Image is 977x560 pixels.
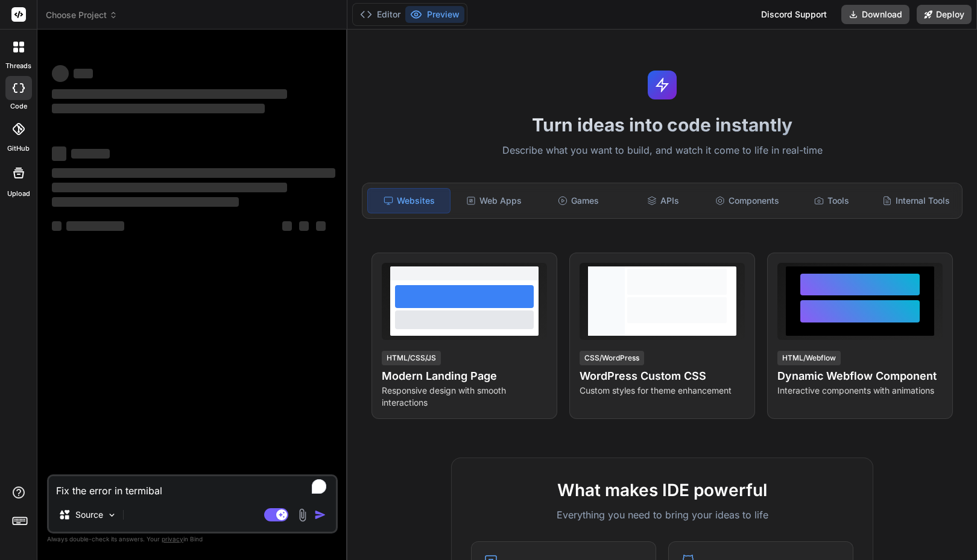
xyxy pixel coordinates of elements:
[580,385,745,397] p: Custom styles for theme enhancement
[74,69,93,78] span: ‌
[52,65,69,82] span: ‌
[299,221,309,231] span: ‌
[706,188,788,213] div: Components
[10,101,27,112] label: code
[52,146,66,161] span: ‌
[622,188,704,213] div: APIs
[5,61,31,71] label: threads
[162,535,183,543] span: privacy
[52,89,287,99] span: ‌
[382,385,547,409] p: Responsive design with smooth interactions
[791,188,873,213] div: Tools
[52,183,287,192] span: ‌
[71,149,110,159] span: ‌
[47,533,338,545] p: Always double-check its answers. Your in Bind
[75,509,103,521] p: Source
[453,188,535,213] div: Web Apps
[52,168,335,178] span: ‌
[777,351,841,365] div: HTML/Webflow
[355,114,970,136] h1: Turn ideas into code instantly
[66,221,124,231] span: ‌
[917,5,972,24] button: Deploy
[382,351,441,365] div: HTML/CSS/JS
[537,188,619,213] div: Games
[296,508,309,522] img: attachment
[52,104,265,113] span: ‌
[367,188,451,213] div: Websites
[471,508,853,522] p: Everything you need to bring your ideas to life
[107,510,117,520] img: Pick Models
[405,6,464,23] button: Preview
[580,368,745,385] h4: WordPress Custom CSS
[580,351,644,365] div: CSS/WordPress
[49,476,336,498] textarea: To enrich screen reader interactions, please activate Accessibility in Grammarly extension settings
[355,6,405,23] button: Editor
[316,221,326,231] span: ‌
[314,509,326,521] img: icon
[777,385,943,397] p: Interactive components with animations
[46,9,118,21] span: Choose Project
[52,221,62,231] span: ‌
[841,5,909,24] button: Download
[355,143,970,159] p: Describe what you want to build, and watch it come to life in real-time
[382,368,547,385] h4: Modern Landing Page
[7,143,30,154] label: GitHub
[52,197,239,207] span: ‌
[777,368,943,385] h4: Dynamic Webflow Component
[754,5,834,24] div: Discord Support
[875,188,957,213] div: Internal Tools
[282,221,292,231] span: ‌
[7,189,30,199] label: Upload
[471,477,853,503] h2: What makes IDE powerful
